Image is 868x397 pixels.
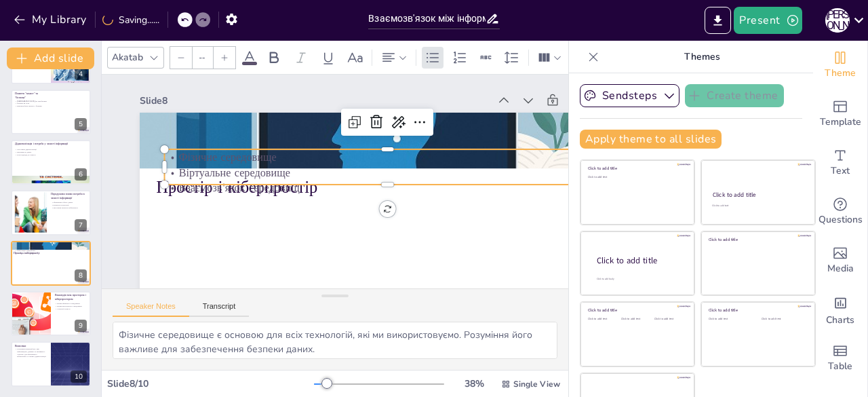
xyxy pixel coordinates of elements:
[51,204,87,207] p: Розвиток технологій
[51,193,87,200] p: Передумови появи потреби в захисті інформації
[705,7,731,34] button: Export to PowerPoint
[11,190,91,235] div: 7
[51,202,87,204] p: Збільшення обсягу даних
[597,254,684,266] div: Click to add title
[831,164,850,178] span: Text
[713,191,803,199] div: Click to add title
[827,261,854,276] span: Media
[712,204,802,208] div: Click to add text
[762,318,804,321] div: Click to add text
[11,341,91,386] div: 10
[15,252,87,254] p: Взаємозв'язок середовищ
[685,84,784,107] button: Create theme
[588,318,618,321] div: Click to add text
[113,302,189,317] button: Speaker Notes
[15,153,87,156] p: Нові підходи до захисту
[597,277,682,280] div: Click to add body
[813,285,867,334] div: Add charts and graphs
[654,318,685,321] div: Click to add text
[11,140,91,185] div: 6
[107,377,314,390] div: Slide 8 / 10
[813,41,867,90] div: Change the overall theme
[15,149,87,151] p: Зростання діджиталізації
[14,251,85,255] p: Простір і кіберпростір
[734,7,802,34] button: Present
[813,90,867,138] div: Add ready made slides
[15,102,47,105] p: Безпека як стан
[75,68,87,80] div: 4
[71,371,87,383] div: 10
[825,7,850,34] button: А [PERSON_NAME]
[826,313,854,328] span: Charts
[709,307,806,313] div: Click to add title
[15,347,47,358] p: Розуміння взаємозв'язку між інформацією, даними та знаннями є основою для ефективного кіберзахист...
[75,168,87,181] div: 6
[55,303,87,305] p: Вплив фізичного середовища
[813,334,867,383] div: Add a table
[113,322,557,359] textarea: Фізичне середовище є основою для всіх технологій, які ми використовуємо. Розуміння його важливе д...
[11,241,91,286] div: 8
[75,219,87,231] div: 7
[825,8,850,33] div: А [PERSON_NAME]
[813,236,867,285] div: Add images, graphics, shapes or video
[580,130,722,149] button: Apply theme to all slides
[588,307,685,313] div: Click to add title
[604,41,800,73] p: Themes
[15,249,87,252] p: Віртуальне середовище
[11,90,91,134] div: 5
[109,48,146,67] div: Akatab
[51,206,87,209] p: Зростаюча кількість кіберзагроз
[621,318,652,321] div: Click to add text
[709,318,751,321] div: Click to add text
[75,320,87,332] div: 9
[102,14,159,26] div: Saving......
[828,359,852,374] span: Table
[15,105,47,107] p: Взаємозв'язок захисту і безпеки
[825,66,856,81] span: Theme
[10,9,92,31] button: My Library
[55,307,87,310] p: Стратегії захисту
[55,293,87,301] p: Взаємодія між простором і кіберпростором
[15,151,87,153] p: Вразливість даних
[813,187,867,236] div: Get real-time input from your audience
[15,142,87,146] p: Діджиталізація і потреба у захисті інформації
[588,166,685,171] div: Click to add title
[15,344,47,348] p: Висновки
[588,176,685,179] div: Click to add text
[189,302,250,317] button: Transcript
[368,9,485,29] input: Insert title
[818,212,863,227] span: Questions
[15,92,47,99] p: Поняття "захист" та "безпека"
[15,246,87,249] p: Фізичне середовище
[534,47,565,69] div: Column Count
[7,48,94,69] button: Add slide
[709,237,806,242] div: Click to add title
[813,138,867,187] div: Add text boxes
[820,115,861,130] span: Template
[75,269,87,282] div: 8
[75,118,87,130] div: 5
[15,100,47,102] p: [DEMOGRAPHIC_DATA] як запобігання
[513,379,560,390] span: Single View
[11,291,91,336] div: 9
[458,377,490,390] div: 38 %
[248,28,260,377] div: Slide 8
[580,84,679,107] button: Sendsteps
[55,305,87,307] p: Вплив віртуального середовища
